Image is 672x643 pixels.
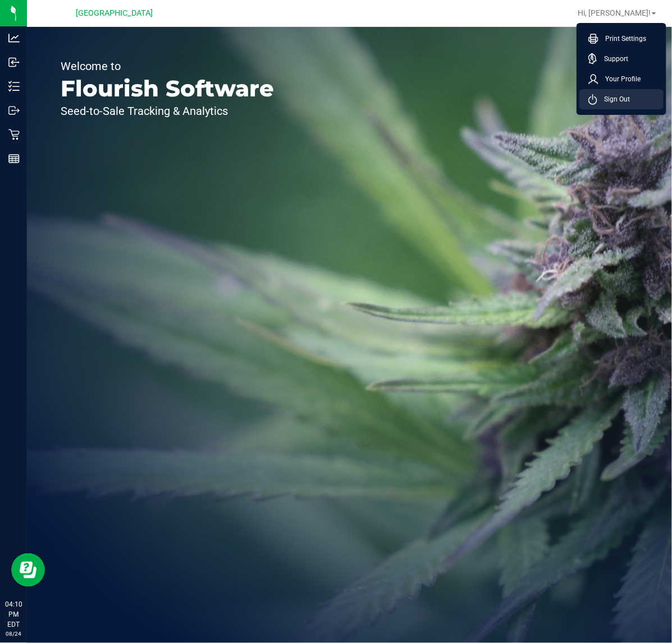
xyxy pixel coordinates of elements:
[8,153,20,164] inline-svg: Reports
[61,61,274,72] p: Welcome to
[76,8,153,18] span: [GEOGRAPHIC_DATA]
[8,129,20,140] inline-svg: Retail
[597,53,628,64] span: Support
[8,105,20,116] inline-svg: Outbound
[8,57,20,68] inline-svg: Inbound
[5,599,22,630] p: 04:10 PM EDT
[578,8,651,17] span: Hi, [PERSON_NAME]!
[8,33,20,44] inline-svg: Analytics
[597,94,630,105] span: Sign Out
[61,77,274,100] p: Flourish Software
[5,630,22,638] p: 08/24
[579,89,664,109] li: Sign Out
[598,73,641,85] span: Your Profile
[598,33,646,44] span: Print Settings
[61,105,274,117] p: Seed-to-Sale Tracking & Analytics
[8,81,20,92] inline-svg: Inventory
[11,553,45,587] iframe: Resource center
[588,53,659,64] a: Support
